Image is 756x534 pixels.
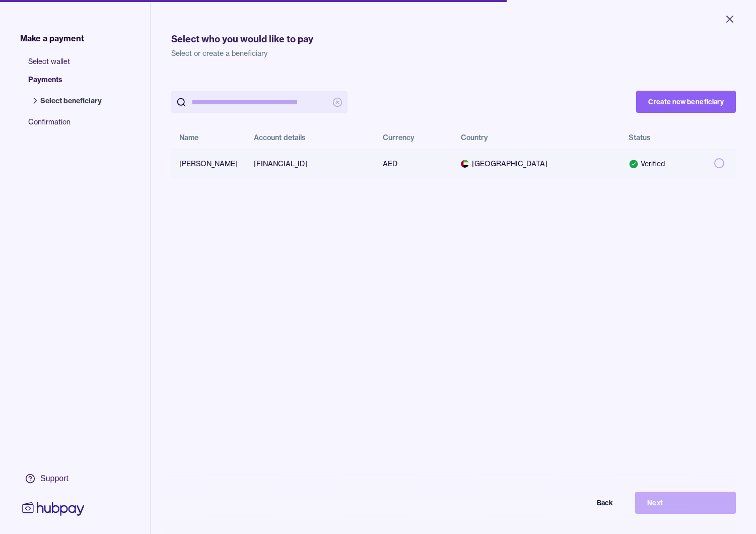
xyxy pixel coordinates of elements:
[636,91,736,113] button: Create new beneficiary
[40,473,68,484] div: Support
[20,468,87,489] a: Support
[375,150,453,178] td: AED
[524,492,625,514] button: Back
[621,125,706,150] th: Status
[246,125,375,150] th: Account details
[246,150,375,178] td: [FINANCIAL_ID]
[171,32,736,46] h1: Select who you would like to pay
[461,159,612,169] span: [GEOGRAPHIC_DATA]
[28,56,112,75] span: Select wallet
[712,8,748,30] button: Close
[28,75,112,93] span: Payments
[40,96,102,106] span: Select beneficiary
[179,159,238,169] div: [PERSON_NAME]
[453,125,621,150] th: Country
[171,125,246,150] th: Name
[629,159,698,169] div: Verified
[28,117,112,135] span: Confirmation
[20,32,84,44] span: Make a payment
[191,91,327,113] input: search
[375,125,453,150] th: Currency
[171,48,736,58] p: Select or create a beneficiary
